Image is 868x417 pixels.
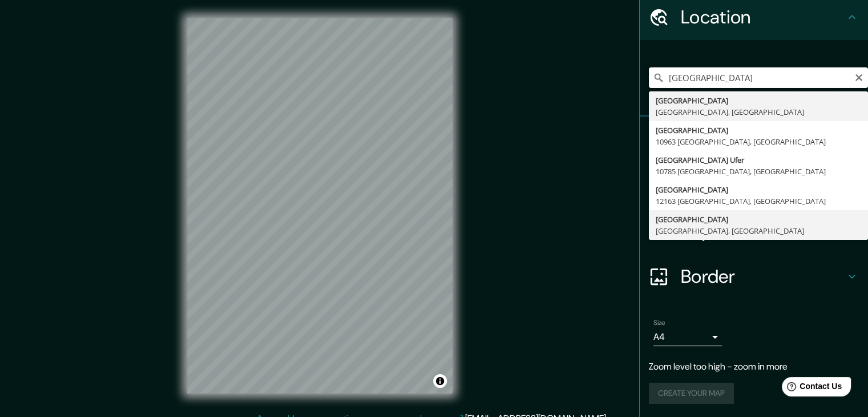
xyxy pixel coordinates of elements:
[433,374,447,388] button: Toggle attribution
[656,106,861,118] div: [GEOGRAPHIC_DATA], [GEOGRAPHIC_DATA]
[640,162,868,208] div: Style
[656,136,861,147] div: 10963 [GEOGRAPHIC_DATA], [GEOGRAPHIC_DATA]
[656,184,861,195] div: [GEOGRAPHIC_DATA]
[681,6,845,29] h4: Location
[656,214,861,225] div: [GEOGRAPHIC_DATA]
[649,67,868,88] input: Pick your city or area
[656,154,861,166] div: [GEOGRAPHIC_DATA] Ufer
[681,219,845,242] h4: Layout
[681,265,845,288] h4: Border
[653,318,665,328] label: Size
[766,372,855,404] iframe: Help widget launcher
[640,208,868,254] div: Layout
[640,254,868,299] div: Border
[649,360,859,374] p: Zoom level too high - zoom in more
[656,125,861,136] div: [GEOGRAPHIC_DATA]
[656,95,861,106] div: [GEOGRAPHIC_DATA]
[640,117,868,162] div: Pins
[656,195,861,207] div: 12163 [GEOGRAPHIC_DATA], [GEOGRAPHIC_DATA]
[653,328,722,346] div: A4
[656,166,861,177] div: 10785 [GEOGRAPHIC_DATA], [GEOGRAPHIC_DATA]
[187,18,453,394] canvas: Map
[854,71,863,82] button: Clear
[656,225,861,236] div: [GEOGRAPHIC_DATA], [GEOGRAPHIC_DATA]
